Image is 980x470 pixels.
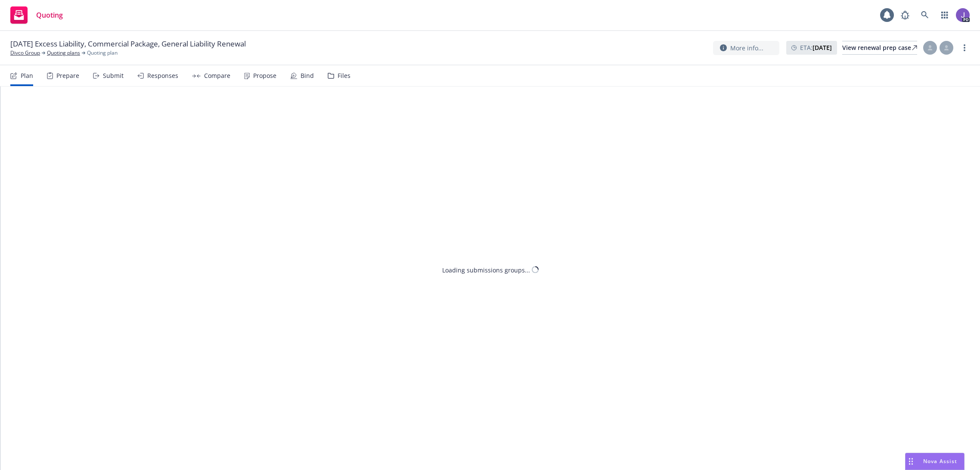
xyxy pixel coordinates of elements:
[896,6,914,24] a: Report a Bug
[916,6,933,24] a: Search
[47,49,80,57] a: Quoting plans
[87,49,118,57] span: Quoting plan
[21,72,33,79] div: Plan
[905,453,964,470] button: Nova Assist
[253,72,276,79] div: Propose
[959,43,970,53] a: more
[956,8,970,22] img: photo
[7,3,66,27] a: Quoting
[842,41,917,54] div: View renewal prep case
[842,41,917,55] a: View renewal prep case
[906,453,916,470] div: Drag to move
[813,43,832,52] strong: [DATE]
[923,458,957,465] span: Nova Assist
[730,43,763,53] span: More info...
[147,72,178,79] div: Responses
[713,41,779,55] button: More info...
[204,72,230,79] div: Compare
[800,43,832,52] span: ETA :
[10,49,40,57] a: Divco Group
[442,265,530,274] div: Loading submissions groups...
[338,72,350,79] div: Files
[301,72,314,79] div: Bind
[36,12,63,19] span: Quoting
[936,6,953,24] a: Switch app
[56,72,79,79] div: Prepare
[10,39,246,49] span: [DATE] Excess Liability, Commercial Package, General Liability Renewal
[103,72,124,79] div: Submit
